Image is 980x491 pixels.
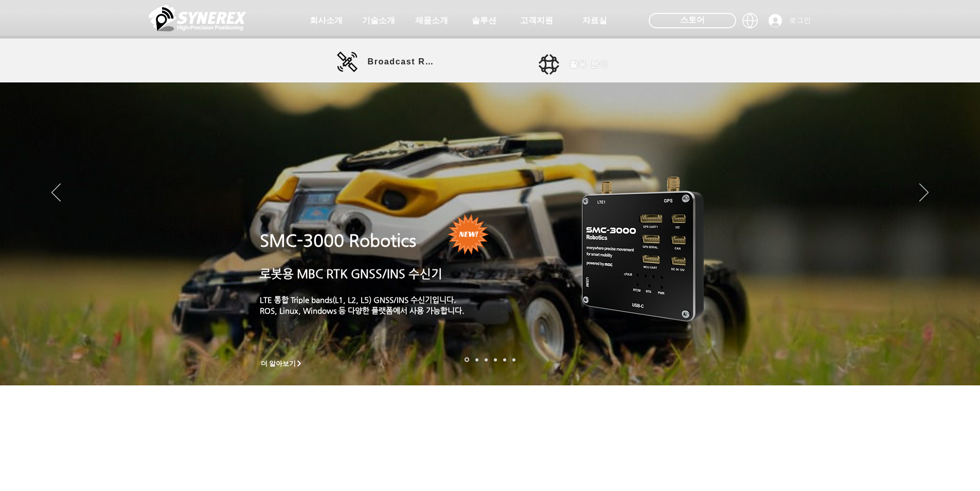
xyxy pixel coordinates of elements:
span: Broadcast RTK [368,57,437,66]
a: Broadcast RTK [337,52,437,72]
a: LTE 통합 Triple bands(L1, L2, L5) GNSS/INS 수신기입니다. [260,295,456,304]
a: 기술소개 [353,10,404,31]
button: 로그인 [761,11,818,30]
span: 고객지원 [520,15,553,26]
a: 더 알아보기 [256,357,308,370]
a: 자율주행 [494,358,497,361]
span: 스토어 [680,14,705,26]
span: 로그인 [786,15,814,26]
img: 씨너렉스_White_simbol_대지 1.png [149,3,246,33]
a: 로봇 [503,358,506,361]
a: 드론 8 - SMC 2000 [475,358,478,361]
a: 로봇- SMC 2000 [465,358,469,362]
a: 회사소개 [300,10,352,31]
span: 기술소개 [362,15,395,26]
span: 회사소개 [310,15,343,26]
span: 제품소개 [415,15,448,26]
a: 자료실 [569,10,620,31]
span: 솔루션 [472,15,496,26]
img: KakaoTalk_20241224_155801212.png [567,161,719,334]
span: 자료실 [582,15,607,26]
a: SMC-3000 Robotics [260,231,416,250]
span: 더 알아보기 [261,359,296,368]
nav: 슬라이드 [461,358,519,362]
button: 이전 [51,183,61,203]
a: 측량 IoT [485,358,488,361]
iframe: Wix Chat [862,447,980,491]
button: 다음 [919,183,929,203]
a: 로봇용 MBC RTK GNSS/INS 수신기 [260,267,442,280]
a: 정밀농업 [512,358,515,361]
a: ROS, Linux, Windows 등 다양한 플랫폼에서 사용 가능합니다. [260,306,465,315]
a: 제품소개 [406,10,457,31]
span: 활용 분야 [569,59,609,70]
a: 활용 분야 [539,54,631,75]
div: 스토어 [649,13,736,28]
a: 고객지원 [511,10,562,31]
a: 솔루션 [458,10,510,31]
